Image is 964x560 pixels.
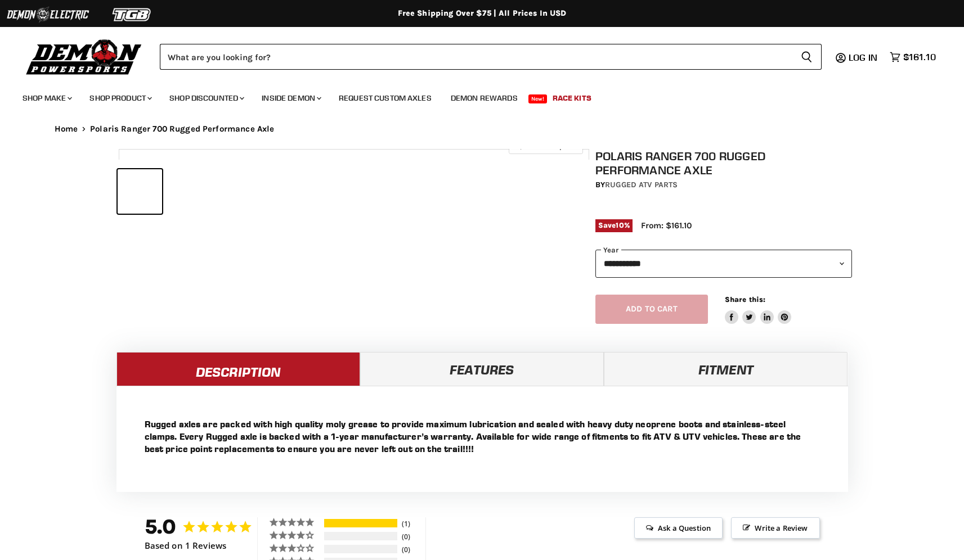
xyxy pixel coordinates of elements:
a: Request Custom Axles [330,87,440,110]
span: Ask a Question [634,517,723,539]
img: TGB Logo 2 [90,4,174,25]
nav: Breadcrumbs [32,124,932,134]
span: Click to expand [514,142,577,150]
strong: 5.0 [145,514,177,539]
span: Based on 1 Reviews [145,541,227,550]
aside: Share this: [725,295,792,324]
h1: Polaris Ranger 700 Rugged Performance Axle [595,149,852,177]
a: Demon Rewards [442,87,526,110]
a: Features [360,352,604,386]
a: Description [116,352,360,386]
button: Polaris Ranger 700 Rugged Performance Axle thumbnail [118,169,162,214]
span: Save % [595,219,633,232]
img: Demon Powersports [23,37,146,76]
a: Log in [844,52,884,62]
ul: Main menu [14,82,933,110]
a: Home [55,124,78,134]
div: 1 [399,519,423,529]
div: by [595,179,852,191]
button: Polaris Ranger 700 Rugged Performance Axle thumbnail [213,169,258,214]
img: Demon Electric Logo 2 [6,4,90,25]
div: 5 ★ [269,517,322,527]
button: Search [792,44,822,70]
a: Shop Make [14,87,79,110]
div: 100% [324,519,397,527]
span: New! [528,94,548,103]
input: Search [160,44,792,70]
a: Shop Product [81,87,159,110]
a: Fitment [604,352,848,386]
a: Rugged ATV Parts [605,180,678,189]
a: Shop Discounted [161,87,251,110]
span: $161.10 [903,52,936,62]
a: Inside Demon [253,87,328,110]
span: 10 [616,221,624,229]
form: Product [160,44,822,70]
select: year [595,250,852,277]
span: Share this: [725,295,765,304]
span: Log in [849,52,877,63]
a: $161.10 [884,49,941,65]
span: Write a Review [731,517,819,539]
div: 5-Star Ratings [324,519,397,527]
a: Race Kits [544,87,600,110]
button: Polaris Ranger 700 Rugged Performance Axle thumbnail [165,169,210,214]
p: Rugged axles are packed with high quality moly grease to provide maximum lubrication and sealed w... [145,418,820,455]
span: Polaris Ranger 700 Rugged Performance Axle [90,124,274,134]
div: Free Shipping Over $75 | All Prices In USD [32,8,932,19]
span: From: $161.10 [641,220,692,231]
